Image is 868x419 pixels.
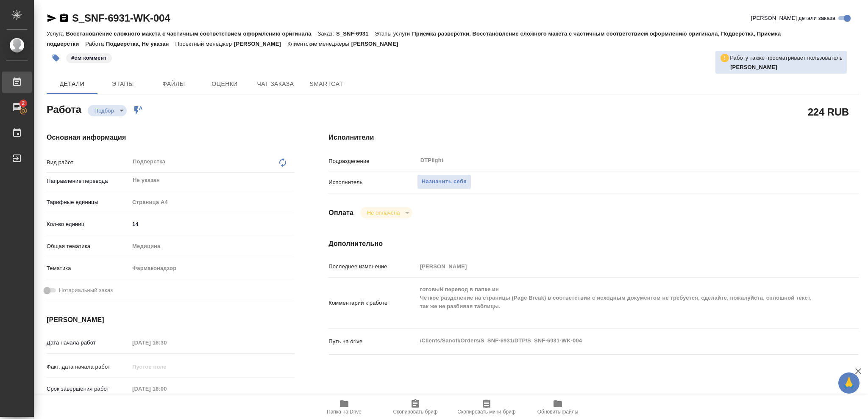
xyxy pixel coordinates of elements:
[47,101,81,116] h2: Работа
[106,41,175,47] p: Подверстка, Не указан
[47,30,66,37] p: Услуга
[129,383,203,395] input: Пустое поле
[537,409,579,415] span: Обновить файлы
[47,198,129,207] p: Тарифные единицы
[59,286,113,295] span: Нотариальный заказ
[153,79,194,89] span: Файлы
[204,79,245,89] span: Оценки
[751,14,835,22] span: [PERSON_NAME] детали заказа
[47,220,129,229] p: Кол-во единиц
[47,49,65,67] button: Добавить тэг
[351,41,405,47] p: [PERSON_NAME]
[380,395,451,419] button: Скопировать бриф
[129,361,203,373] input: Пустое поле
[336,30,375,37] p: S_SNF-6931
[175,41,234,47] p: Проектный менеджер
[71,54,107,62] p: #см коммент
[328,132,859,143] h4: Исполнители
[72,12,170,24] a: S_SNF-6931-WK-004
[103,79,143,89] span: Этапы
[422,177,467,187] span: Назначить себя
[47,264,129,273] p: Тематика
[375,30,412,37] p: Этапы услуги
[364,209,402,216] button: Не оплачена
[65,54,113,61] span: см коммент
[328,178,417,187] p: Исполнитель
[730,63,843,72] p: Васильева Наталья
[129,218,295,230] input: ✎ Введи что-нибудь
[47,158,129,167] p: Вид работ
[327,409,362,415] span: Папка на Drive
[328,299,417,307] p: Комментарий к работе
[85,41,106,47] p: Работа
[129,261,295,276] div: Фармаконадзор
[306,79,347,89] span: SmartCat
[328,208,353,218] h4: Оплата
[2,97,32,118] a: 2
[838,372,860,394] button: 🙏
[808,105,849,119] h2: 224 RUB
[234,41,287,47] p: [PERSON_NAME]
[255,79,296,89] span: Чат заказа
[318,30,336,37] p: Заказ:
[417,260,815,273] input: Пустое поле
[52,79,92,89] span: Детали
[730,54,843,62] p: Работу также просматривает пользователь
[47,385,129,393] p: Срок завершения работ
[328,239,859,249] h4: Дополнительно
[92,107,117,114] button: Подбор
[47,13,57,23] button: Скопировать ссылку для ЯМессенджера
[417,174,471,189] button: Назначить себя
[309,395,380,419] button: Папка на Drive
[47,315,295,325] h4: [PERSON_NAME]
[328,157,417,165] p: Подразделение
[47,132,295,143] h4: Основная информация
[47,363,129,371] p: Факт. дата начала работ
[129,239,295,254] div: Медицина
[328,262,417,271] p: Последнее изменение
[393,409,437,415] span: Скопировать бриф
[47,177,129,185] p: Направление перевода
[47,339,129,347] p: Дата начала работ
[417,282,815,322] textarea: готовый перевод в папке ин Чёткое разделение на страницы (Page Break) в соответствии с исходным д...
[730,64,777,70] b: [PERSON_NAME]
[59,13,69,23] button: Скопировать ссылку
[522,395,593,419] button: Обновить файлы
[417,334,815,348] textarea: /Clients/Sanofi/Orders/S_SNF-6931/DTP/S_SNF-6931-WK-004
[287,41,351,47] p: Клиентские менеджеры
[457,409,515,415] span: Скопировать мини-бриф
[328,337,417,346] p: Путь на drive
[66,30,317,37] p: Восстановление сложного макета с частичным соответствием оформлению оригинала
[451,395,522,419] button: Скопировать мини-бриф
[47,242,129,251] p: Общая тематика
[17,99,30,108] span: 2
[47,30,781,47] p: Приемка разверстки, Восстановление сложного макета с частичным соответствием оформлению оригинала...
[360,207,412,218] div: Подбор
[129,336,203,349] input: Пустое поле
[88,105,127,116] div: Подбор
[129,195,295,209] div: Страница А4
[842,374,856,392] span: 🙏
